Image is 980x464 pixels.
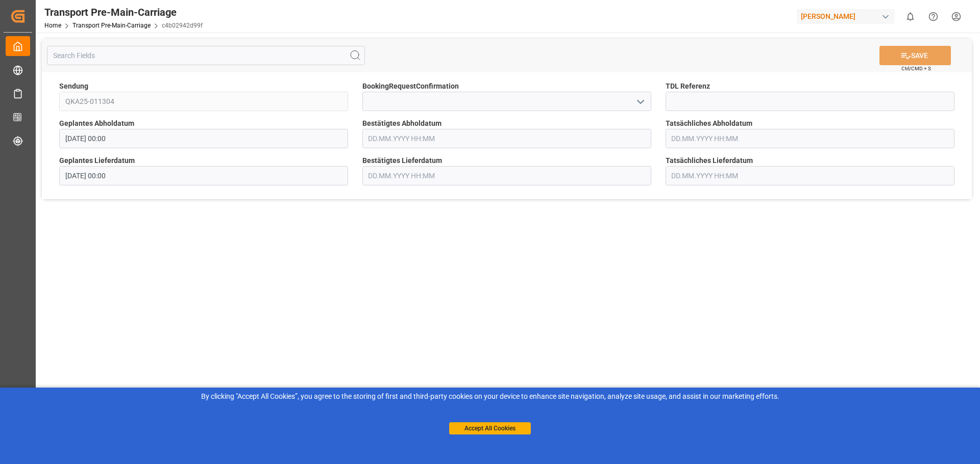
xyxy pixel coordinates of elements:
span: TDL Referenz [666,81,710,92]
button: [PERSON_NAME] [797,7,899,26]
span: Geplantes Lieferdatum [59,155,135,166]
input: Search Fields [47,46,365,65]
span: Sendung [59,81,88,92]
div: By clicking "Accept All Cookies”, you agree to the storing of first and third-party cookies on yo... [7,391,973,402]
span: Bestätigtes Abholdatum [362,118,442,129]
input: DD.MM.YYYY HH:MM [362,166,651,185]
input: DD.MM.YYYY HH:MM [666,129,954,148]
span: Bestätigtes Lieferdatum [362,155,442,166]
input: DD.MM.YYYY HH:MM [59,129,348,148]
a: Transport Pre-Main-Carriage [72,22,151,29]
span: Tatsächliches Lieferdatum [666,155,753,166]
button: Help Center [922,5,945,28]
a: Home [44,22,61,29]
input: DD.MM.YYYY HH:MM [59,166,348,185]
div: Transport Pre-Main-Carriage [44,5,203,20]
span: Geplantes Abholdatum [59,118,134,129]
button: Accept All Cookies [449,422,531,434]
button: show 0 new notifications [899,5,922,28]
div: [PERSON_NAME] [797,9,895,24]
button: SAVE [879,46,951,65]
span: Tatsächliches Abholdatum [666,118,752,129]
button: open menu [632,94,647,110]
input: DD.MM.YYYY HH:MM [362,129,651,148]
span: BookingRequestConfirmation [362,81,459,92]
span: Ctrl/CMD + S [901,65,931,72]
input: DD.MM.YYYY HH:MM [666,166,954,185]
